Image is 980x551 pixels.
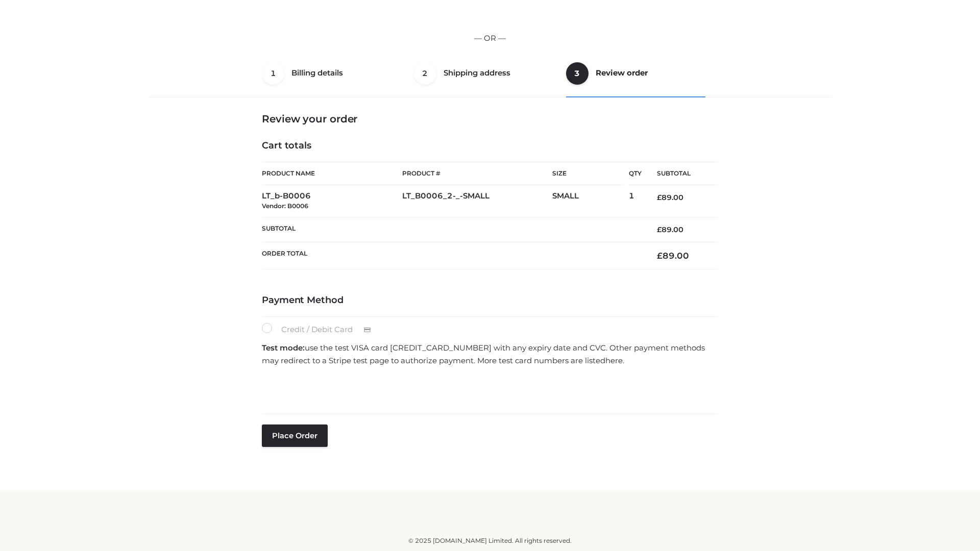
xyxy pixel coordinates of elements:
img: Credit / Debit Card [358,324,377,336]
p: use the test VISA card [CREDIT_CARD_NUMBER] with any expiry date and CVC. Other payment methods m... [262,341,718,367]
th: Subtotal [262,217,642,242]
h3: Review your order [262,113,718,125]
button: Place order [262,424,328,447]
bdi: 89.00 [657,251,689,261]
a: here [605,356,623,365]
td: LT_B0006_2-_-SMALL [402,185,552,217]
th: Size [552,162,624,185]
div: © 2025 [DOMAIN_NAME] Limited. All rights reserved. [152,536,828,546]
small: Vendor: B0006 [262,202,308,210]
iframe: Secure payment input frame [260,370,716,408]
strong: Test mode: [262,343,305,353]
td: 1 [629,185,642,217]
td: LT_b-B0006 [262,185,402,217]
bdi: 89.00 [657,225,683,234]
th: Qty [629,162,642,185]
bdi: 89.00 [657,193,683,202]
h4: Payment Method [262,295,718,306]
th: Product Name [262,162,402,185]
th: Subtotal [642,162,718,185]
th: Product # [402,162,552,185]
th: Order Total [262,242,642,269]
td: SMALL [552,185,629,217]
h4: Cart totals [262,140,718,152]
span: £ [657,193,661,202]
span: £ [657,251,663,261]
p: — OR — [152,32,828,45]
span: £ [657,225,661,234]
label: Credit / Debit Card [262,323,382,336]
